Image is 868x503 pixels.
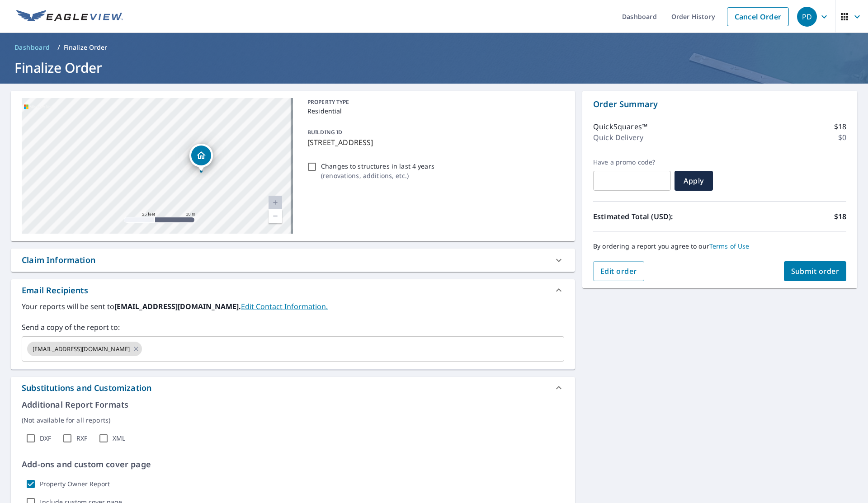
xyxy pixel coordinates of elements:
[11,249,575,272] div: Claim Information
[22,284,88,296] div: Email Recipients
[27,345,135,353] span: [EMAIL_ADDRESS][DOMAIN_NAME]
[22,322,564,333] label: Send a copy of the report to:
[307,106,561,116] p: Residential
[593,121,647,132] p: QuickSquares™
[593,242,846,250] p: By ordering a report you agree to our
[838,132,846,143] p: $0
[64,43,108,52] p: Finalize Order
[11,40,54,55] a: Dashboard
[114,301,241,311] b: [EMAIL_ADDRESS][DOMAIN_NAME].
[11,58,857,77] h1: Finalize Order
[321,161,434,171] p: Changes to structures in last 4 years
[321,171,434,180] p: ( renovations, additions, etc. )
[22,415,564,425] p: (Not available for all reports)
[113,434,125,442] label: XML
[593,211,720,222] p: Estimated Total (USD):
[600,266,637,276] span: Edit order
[57,42,60,53] li: /
[834,121,846,132] p: $18
[22,254,95,266] div: Claim Information
[16,10,123,24] img: EV Logo
[593,261,644,281] button: Edit order
[189,144,213,172] div: Dropped pin, building 1, Residential property, 3451 Terrace Ave Indianapolis, IN 46203
[791,266,840,276] span: Submit order
[727,7,789,26] a: Cancel Order
[76,434,87,442] label: RXF
[797,7,817,27] div: PD
[22,301,564,312] label: Your reports will be sent to
[11,40,857,55] nav: breadcrumb
[834,211,846,222] p: $18
[593,132,643,143] p: Quick Delivery
[784,261,847,281] button: Submit order
[27,342,142,356] div: [EMAIL_ADDRESS][DOMAIN_NAME]
[40,480,110,488] label: Property Owner Report
[11,377,575,399] div: Substitutions and Customization
[269,196,282,209] a: Current Level 20, Zoom In Disabled
[22,399,564,411] p: Additional Report Formats
[14,43,50,52] span: Dashboard
[241,301,328,311] a: EditContactInfo
[675,171,713,191] button: Apply
[307,137,561,148] p: [STREET_ADDRESS]
[709,242,750,250] a: Terms of Use
[593,98,846,110] p: Order Summary
[40,434,51,442] label: DXF
[307,128,342,136] p: BUILDING ID
[307,98,561,106] p: PROPERTY TYPE
[22,458,564,470] p: Add-ons and custom cover page
[269,209,282,223] a: Current Level 20, Zoom Out
[22,382,151,394] div: Substitutions and Customization
[593,158,671,166] label: Have a promo code?
[682,176,706,186] span: Apply
[11,279,575,301] div: Email Recipients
